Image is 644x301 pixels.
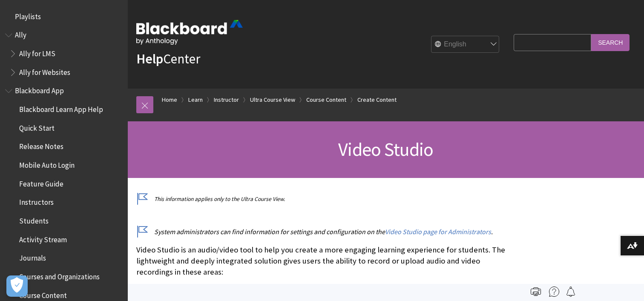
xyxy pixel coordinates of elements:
[188,95,203,105] a: Learn
[162,95,177,105] a: Home
[136,244,509,278] p: Video Studio is an audio/video tool to help you create a more engaging learning experience for st...
[306,95,346,105] a: Course Content
[15,84,64,95] span: Blackboard App
[5,9,123,24] nav: Book outline for Playlists
[19,46,55,58] span: Ally for LMS
[19,121,55,132] span: Quick Start
[15,28,26,40] span: Ally
[136,227,509,236] p: System administrators can find information for settings and configuration on the .
[431,36,500,53] select: Site Language Selector
[5,28,123,80] nav: Book outline for Anthology Ally Help
[19,102,103,114] span: Blackboard Learn App Help
[19,288,67,300] span: Course Content
[357,95,397,105] a: Create Content
[136,50,163,67] strong: Help
[566,287,576,297] img: Follow this page
[136,195,509,203] p: This information applies only to the Ultra Course View.
[531,287,541,297] img: Print
[19,214,49,225] span: Students
[136,20,243,45] img: Blackboard by Anthology
[19,140,63,151] span: Release Notes
[385,227,491,236] a: Video Studio page for Administrators
[549,287,559,297] img: More help
[19,269,100,281] span: Courses and Organizations
[214,95,239,105] a: Instructor
[19,232,67,244] span: Activity Stream
[19,158,75,169] span: Mobile Auto Login
[19,65,70,77] span: Ally for Websites
[19,177,63,188] span: Feature Guide
[136,50,200,67] a: HelpCenter
[338,138,433,161] span: Video Studio
[19,195,54,207] span: Instructors
[15,9,41,21] span: Playlists
[19,251,46,263] span: Journals
[6,275,28,297] button: Open Preferences
[591,34,630,51] input: Search
[250,95,295,105] a: Ultra Course View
